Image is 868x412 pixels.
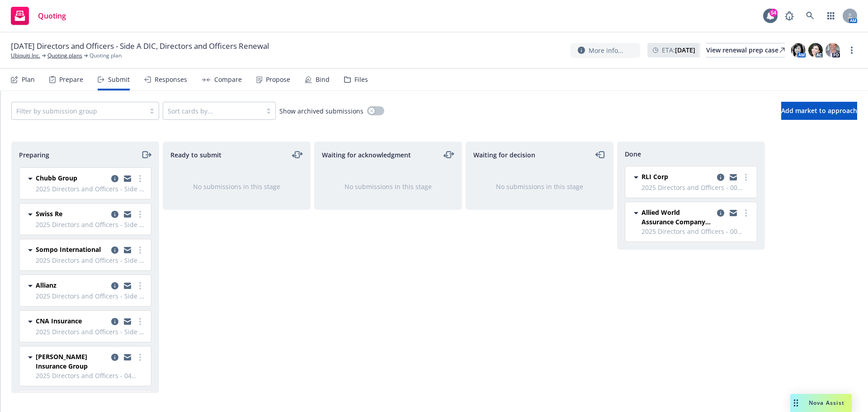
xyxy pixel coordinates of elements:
div: 54 [769,9,778,17]
a: Quoting plans [47,52,82,60]
a: copy logging email [122,280,133,291]
a: copy logging email [109,280,120,291]
div: Files [354,76,368,83]
a: Report a Bug [780,7,798,25]
a: copy logging email [122,245,133,256]
strong: [DATE] [675,46,695,54]
a: moveLeft [595,149,606,160]
span: Quoting plan [90,52,122,60]
a: copy logging email [109,316,120,327]
span: More info... [589,46,623,55]
a: copy logging email [122,209,133,220]
a: View renewal prep case [706,43,785,57]
span: ETA : [662,45,695,55]
span: Ready to submit [170,150,222,160]
span: RLI Corp [642,172,668,181]
span: 2025 Directors and Officers - Side A DIC - 07 Sompo $5M xs $35M XS Side A [36,256,146,265]
a: more [846,45,857,56]
div: Responses [155,76,187,83]
a: moveRight [141,149,151,160]
div: No submissions in this stage [329,182,447,191]
a: more [135,245,146,256]
a: Search [801,7,819,25]
button: Nova Assist [790,394,852,412]
div: Compare [214,76,242,83]
span: [PERSON_NAME] Insurance Group [36,352,108,371]
a: Quoting [7,3,70,28]
img: photo [808,43,823,57]
span: Quoting [38,12,66,19]
a: copy logging email [109,209,120,220]
a: copy logging email [122,173,133,184]
a: copy logging email [728,208,739,218]
a: Switch app [822,7,840,25]
span: Sompo International [36,245,101,254]
a: copy logging email [109,173,120,184]
button: More info... [571,43,640,58]
span: Nova Assist [809,399,844,407]
a: copy logging email [728,172,739,183]
span: 2025 Directors and Officers - Side A DIC - 05 CNA $5M xs $25M Lead [36,327,146,336]
span: Add market to approach [781,106,857,115]
span: 2025 Directors and Officers - 00 Chubb $5M Primary [642,227,751,236]
div: No submissions in this stage [178,182,296,191]
a: copy logging email [109,352,120,363]
img: photo [826,43,840,57]
span: Show archived submissions [279,106,363,116]
span: [DATE] Directors and Officers - Side A DIC, Directors and Officers Renewal [11,41,269,52]
a: copy logging email [715,208,726,218]
span: Waiting for acknowledgment [322,150,411,160]
a: copy logging email [715,172,726,183]
div: View renewal prep case [706,43,785,57]
a: more [135,316,146,327]
img: photo [791,43,806,57]
a: moveLeftRight [443,149,454,160]
a: more [135,209,146,220]
span: Allied World Assurance Company (AWAC) [642,208,713,227]
span: 2025 Directors and Officers - 04 [PERSON_NAME] $5M xs $20M [36,371,146,380]
span: Allianz [36,280,57,290]
a: more [741,208,751,218]
div: Bind [316,76,330,83]
div: No submissions in this stage [481,182,599,191]
a: more [135,280,146,291]
div: Submit [108,76,130,83]
span: Swiss Re [36,209,62,218]
span: 2025 Directors and Officers - Side A DIC - 08 Swiss Re $5M xs $40M XS Side A [36,220,146,229]
span: Waiting for decision [473,150,535,160]
span: 2025 Directors and Officers - Side A DIC - 09 Chubb $10M xs $45M XS Side A [36,184,146,194]
span: Preparing [19,150,49,160]
div: Propose [266,76,290,83]
div: Drag to move [790,394,802,412]
a: copy logging email [109,245,120,256]
div: Prepare [59,76,83,83]
div: Plan [22,76,35,83]
a: more [135,352,146,363]
a: more [135,173,146,184]
span: 2025 Directors and Officers - Side A DIC - 06 Allianz $5M xs $30M Excess Side A [36,291,146,301]
span: 2025 Directors and Officers - 00 Chubb $5M Primary [642,183,751,192]
span: Chubb Group [36,173,77,183]
a: copy logging email [122,352,133,363]
span: CNA Insurance [36,316,82,326]
a: moveLeftRight [292,149,303,160]
a: more [741,172,751,183]
span: Done [625,149,641,159]
button: Add market to approach [781,102,857,120]
a: copy logging email [122,316,133,327]
a: Ubiquiti Inc. [11,52,40,60]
